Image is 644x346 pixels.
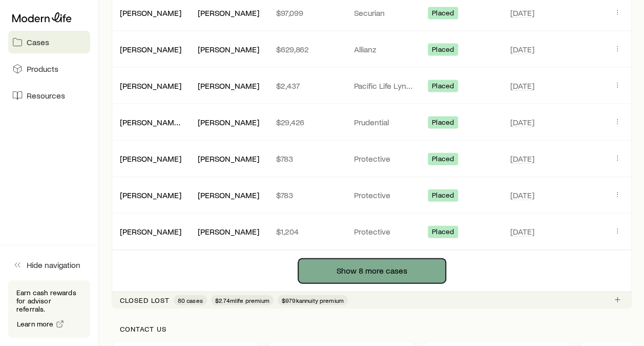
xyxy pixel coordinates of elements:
[276,81,338,91] p: $2,437
[17,320,54,328] span: Learn more
[276,226,338,237] p: $1,204
[120,153,181,164] div: [PERSON_NAME]
[354,190,416,200] p: Protective
[298,259,446,283] button: Show 8 more cases
[354,81,416,91] p: Pacific Life Lynchburg
[432,227,454,238] span: Placed
[198,44,259,55] div: [PERSON_NAME]
[198,117,259,128] div: [PERSON_NAME]
[282,296,344,304] span: $979k annuity premium
[432,9,454,20] span: Placed
[120,44,181,55] div: [PERSON_NAME]
[354,44,416,54] p: Allianz
[510,190,534,200] span: [DATE]
[276,8,338,18] p: $97,099
[120,153,181,163] a: [PERSON_NAME]
[27,37,49,47] span: Cases
[16,289,82,313] p: Earn cash rewards for advisor referrals.
[120,325,624,333] p: Contact us
[120,8,181,17] a: [PERSON_NAME]
[198,81,259,91] div: [PERSON_NAME]
[120,117,260,127] a: [PERSON_NAME] and [PERSON_NAME]
[354,153,416,164] p: Protective
[120,44,181,54] a: [PERSON_NAME]
[8,254,90,276] button: Hide navigation
[178,296,203,304] span: 80 cases
[198,8,259,18] div: [PERSON_NAME]
[510,226,534,237] span: [DATE]
[432,82,454,92] span: Placed
[198,153,259,164] div: [PERSON_NAME]
[510,117,534,127] span: [DATE]
[432,191,454,202] span: Placed
[354,226,416,237] p: Protective
[120,296,170,304] p: Closed lost
[276,190,338,200] p: $783
[510,44,534,54] span: [DATE]
[198,190,259,201] div: [PERSON_NAME]
[215,296,269,304] span: $2.74m life premium
[432,45,454,56] span: Placed
[510,153,534,164] span: [DATE]
[354,117,416,127] p: Prudential
[510,81,534,91] span: [DATE]
[8,280,90,338] div: Earn cash rewards for advisor referrals.Learn more
[120,190,181,201] div: [PERSON_NAME]
[120,226,181,236] a: [PERSON_NAME]
[120,81,181,91] div: [PERSON_NAME]
[276,153,338,164] p: $783
[27,90,65,101] span: Resources
[8,57,90,80] a: Products
[198,226,259,237] div: [PERSON_NAME]
[432,155,454,165] span: Placed
[432,118,454,129] span: Placed
[354,8,416,18] p: Securian
[510,8,534,18] span: [DATE]
[276,44,338,54] p: $629,862
[27,64,58,74] span: Products
[120,190,181,200] a: [PERSON_NAME]
[8,31,90,53] a: Cases
[120,226,181,237] div: [PERSON_NAME]
[120,81,181,90] a: [PERSON_NAME]
[120,8,181,18] div: [PERSON_NAME]
[120,117,181,128] div: [PERSON_NAME] and [PERSON_NAME]
[8,84,90,107] a: Resources
[276,117,338,127] p: $29,426
[27,260,80,270] span: Hide navigation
